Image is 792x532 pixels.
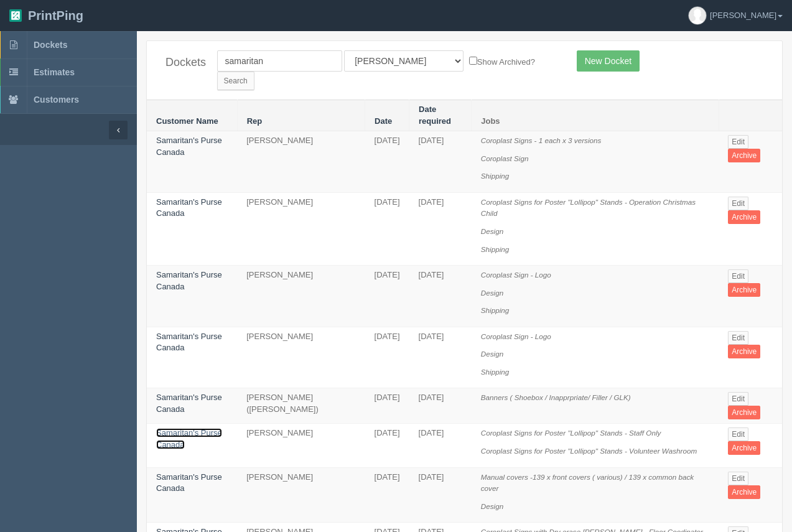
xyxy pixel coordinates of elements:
td: [PERSON_NAME] [237,327,365,388]
a: Samaritan's Purse Canada [156,332,222,353]
i: Design [481,502,503,510]
i: Coroplast Sign [481,154,529,162]
span: Dockets [34,40,67,50]
i: Design [481,289,503,297]
td: [PERSON_NAME] [237,131,365,193]
a: Archive [728,283,760,297]
a: Archive [728,345,760,358]
a: Date required [419,105,451,126]
a: Archive [728,149,760,162]
td: [PERSON_NAME] ([PERSON_NAME]) [237,388,365,424]
a: Archive [728,406,760,419]
a: Samaritan's Purse Canada [156,136,222,157]
i: Coroplast Sign - Logo [481,332,551,340]
i: Coroplast Signs for Poster "Lollipop" Stands - Volunteer Washroom [481,447,697,455]
i: Banners ( Shoebox / Inapprpriate/ Filler / GLK) [481,393,631,401]
a: Archive [728,210,760,224]
input: Show Archived? [469,57,477,65]
td: [DATE] [365,424,409,467]
i: Shipping [481,172,510,180]
td: [DATE] [365,192,409,265]
img: avatar_default-7531ab5dedf162e01f1e0bb0964e6a185e93c5c22dfe317fb01d7f8cd2b1632c.jpg [689,7,706,24]
input: Customer Name [217,50,342,72]
td: [DATE] [409,424,472,467]
td: [PERSON_NAME] [237,192,365,265]
a: Samaritan's Purse Canada [156,472,222,493]
i: Coroplast Sign - Logo [481,271,551,279]
span: Estimates [34,67,75,77]
a: Samaritan's Purse Canada [156,393,222,414]
span: Customers [34,95,79,105]
a: Samaritan's Purse Canada [156,197,222,218]
i: Coroplast Signs - 1 each x 3 versions [481,136,602,144]
a: Samaritan's Purse Canada [156,270,222,291]
td: [DATE] [409,467,472,523]
a: Edit [728,269,748,283]
td: [PERSON_NAME] [237,266,365,327]
i: Shipping [481,368,510,376]
h4: Dockets [165,57,198,69]
td: [DATE] [365,327,409,388]
a: Edit [728,197,748,210]
label: Show Archived? [469,54,535,68]
input: Search [217,72,254,90]
a: New Docket [577,50,640,72]
td: [DATE] [409,131,472,193]
i: Shipping [481,306,510,314]
td: [DATE] [365,388,409,424]
td: [DATE] [365,266,409,327]
a: Samaritan's Purse Canada [156,428,222,449]
td: [DATE] [409,192,472,265]
a: Customer Name [156,116,218,126]
td: [PERSON_NAME] [237,467,365,523]
a: Date [375,116,392,126]
a: Rep [247,116,263,126]
td: [PERSON_NAME] [237,424,365,467]
i: Shipping [481,245,510,253]
i: Manual covers -139 x front covers ( various) / 139 x common back cover [481,473,694,493]
i: Design [481,227,503,235]
i: Design [481,350,503,358]
a: Edit [728,427,748,441]
i: Coroplast Signs for Poster "Lollipop" Stands - Operation Christmas Child [481,198,696,218]
td: [DATE] [409,266,472,327]
a: Edit [728,331,748,345]
a: Archive [728,441,760,455]
td: [DATE] [409,327,472,388]
i: Coroplast Signs for Poster "Lollipop" Stands - Staff Only [481,429,661,437]
td: [DATE] [365,467,409,523]
th: Jobs [472,100,719,131]
img: logo-3e63b451c926e2ac314895c53de4908e5d424f24456219fb08d385ab2e579770.png [9,9,22,22]
td: [DATE] [409,388,472,424]
a: Archive [728,485,760,499]
a: Edit [728,392,748,406]
a: Edit [728,472,748,485]
a: Edit [728,135,748,149]
td: [DATE] [365,131,409,193]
